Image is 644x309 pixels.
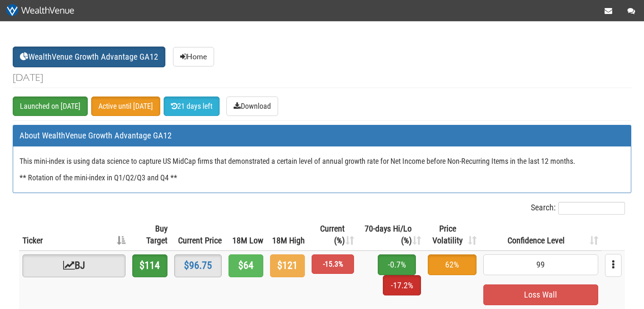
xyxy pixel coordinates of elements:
[383,275,421,296] span: -17.2%
[91,97,160,116] a: Active until [DATE]
[20,157,624,182] h4: This mini-index is using data science to capture US MidCap firms that demonstrated a certain leve...
[483,284,598,305] span: Loss Wall
[13,72,43,83] small: [DATE]
[424,219,480,251] th: Price Volatility: activate to sort column ascending
[357,219,424,251] th: 70-days Hi/Lo (%): activate to sort column ascending
[225,219,267,251] th: 18M Low
[13,97,88,116] a: Launched on [DATE]
[507,235,565,246] span: Confidence Level
[173,47,214,66] a: Home
[232,235,263,246] span: 18M Low
[531,201,625,215] label: Search:
[13,47,165,67] a: WealthVenue Growth Advantage GA12
[558,202,625,215] input: Search:
[19,219,129,251] th: Ticker: activate to sort column descending
[320,223,345,246] span: Current (%)
[178,235,222,246] span: Current Price
[129,219,171,251] th: Buy Target
[22,254,125,277] a: BJ
[229,254,263,277] span: $64
[226,97,278,116] a: Download
[270,254,305,277] span: $121
[146,223,167,246] span: Buy Target
[267,219,308,251] th: 18M High
[184,259,212,271] a: $96.75
[428,254,477,275] span: 62%
[272,235,305,246] span: 18M High
[132,254,167,277] span: $114
[480,219,602,251] th: Confidence Level: activate to sort column ascending
[365,223,412,246] span: 70-days Hi/Lo (%)
[378,254,416,275] span: -0.7%
[13,125,631,146] div: About WealthVenue Growth Advantage GA12
[171,219,225,251] th: Current Price
[164,97,220,116] a: 21 days left
[483,254,598,275] span: 99
[6,4,74,17] img: wv-white_435x79p.png
[432,223,463,246] span: Price Volatility
[308,219,357,251] th: Current (%): activate to sort column ascending
[312,254,354,274] span: -15.3%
